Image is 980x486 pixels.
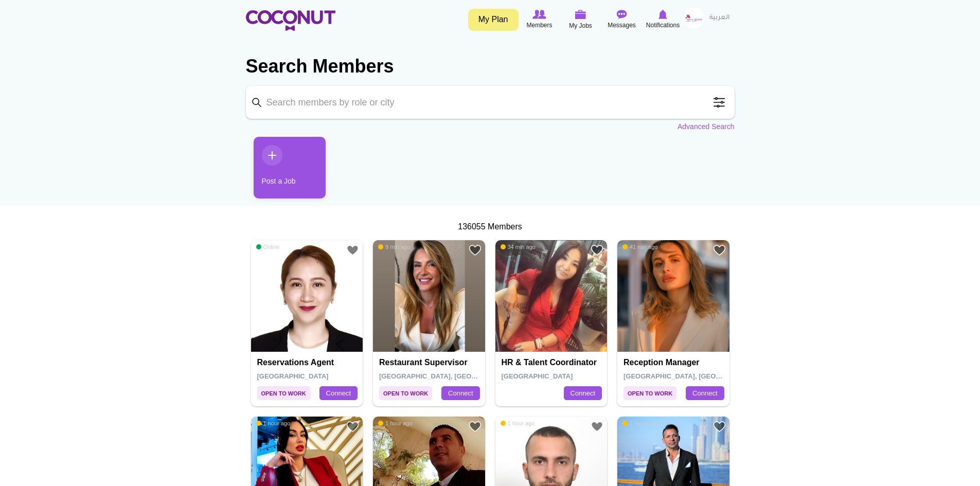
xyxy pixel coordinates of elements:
span: Open to Work [257,386,310,400]
h4: Reservations agent [257,358,360,367]
span: [GEOGRAPHIC_DATA], [GEOGRAPHIC_DATA] [379,372,526,380]
span: [GEOGRAPHIC_DATA] [502,372,573,380]
a: Connect [319,386,358,401]
img: Browse Members [532,10,546,19]
span: My Jobs [569,21,592,31]
a: العربية [704,8,735,28]
span: [GEOGRAPHIC_DATA], [GEOGRAPHIC_DATA] [623,372,770,380]
a: Add to Favourites [591,420,603,433]
a: Connect [441,386,479,401]
span: 9 min ago [378,243,410,250]
img: Notifications [658,10,667,19]
h4: Restaurant supervisor [379,358,482,367]
a: Connect [564,386,602,401]
span: 34 min ago [501,243,536,250]
a: Add to Favourites [469,244,482,257]
span: 1 hour ago [256,420,291,427]
img: My Jobs [575,10,586,19]
span: 41 min ago [622,243,657,250]
img: Messages [617,10,627,19]
a: My Plan [468,9,519,31]
a: Add to Favourites [591,244,603,257]
a: Add to Favourites [346,244,359,257]
span: Notifications [646,20,680,30]
a: Advanced Search [678,121,735,132]
a: Add to Favourites [713,244,726,257]
a: Messages Messages [601,8,643,31]
h4: HR & Talent Coordinator [502,358,604,367]
a: Connect [686,386,724,401]
h4: Reception Manager [623,358,726,367]
a: Notifications Notifications [643,8,684,31]
a: My Jobs My Jobs [560,8,601,32]
span: Open to Work [379,386,432,400]
h2: Search Members [246,54,735,79]
a: Post a Job [254,137,326,199]
li: 1 / 1 [246,137,318,206]
a: Add to Favourites [713,420,726,433]
span: Members [526,20,552,30]
a: Browse Members Members [519,8,560,31]
span: 2 hours ago [622,420,660,427]
input: Search members by role or city [246,86,735,119]
img: Home [246,10,335,31]
a: Add to Favourites [469,420,482,433]
span: Open to Work [623,386,676,400]
a: Add to Favourites [346,420,359,433]
span: 1 hour ago [378,420,413,427]
div: 136055 Members [246,221,735,233]
span: 1 hour ago [501,420,535,427]
span: Online [256,243,280,250]
span: Messages [608,20,636,30]
span: [GEOGRAPHIC_DATA] [257,372,329,380]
